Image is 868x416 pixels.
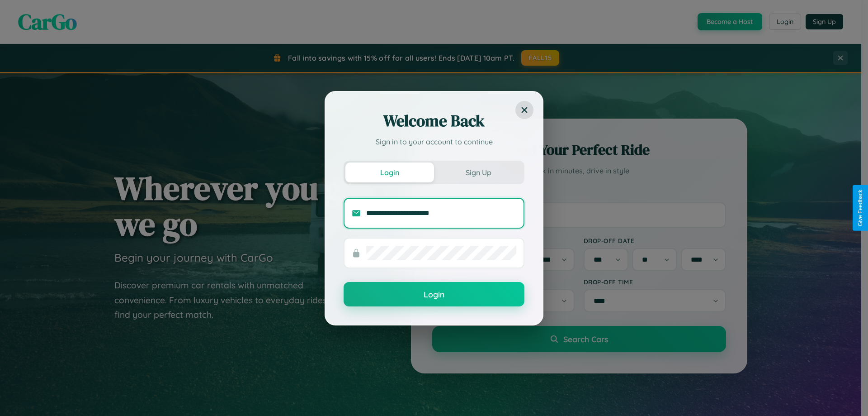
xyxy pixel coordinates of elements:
[344,282,524,306] button: Login
[344,110,524,132] h2: Welcome Back
[345,163,434,182] button: Login
[434,163,523,182] button: Sign Up
[857,190,863,226] div: Give Feedback
[344,136,524,147] p: Sign in to your account to continue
